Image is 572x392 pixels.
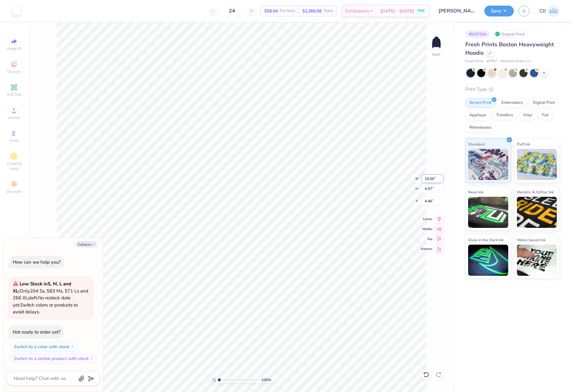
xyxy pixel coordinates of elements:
[13,329,61,335] div: Not ready to order yet?
[497,98,527,108] div: Embroidery
[468,197,508,228] img: Neon Ink
[465,123,495,132] div: Rhinestones
[484,6,514,16] button: Save
[468,237,504,243] span: Glow in the Dark Ink
[13,259,61,265] div: How can we help you?
[517,149,557,180] img: Puff Ink
[465,41,554,57] span: Fresh Prints Boston Heavyweight Hoodie
[421,247,432,251] span: Bottom
[421,217,432,221] span: Center
[500,59,532,64] span: Minimum Order: 12 +
[517,245,557,276] img: Water based Ink
[76,241,97,247] button: Collapse
[465,30,490,38] div: # 515725A
[7,92,21,97] span: Add Text
[465,111,490,120] div: Applique
[346,8,369,14] span: Est. Delivery
[432,52,440,57] div: Back
[517,189,554,195] span: Metallic & Glitter Ink
[261,377,271,383] span: 100 %
[9,138,19,143] span: Greek
[519,111,536,120] div: Vinyl
[418,9,424,13] span: FREE
[465,98,495,108] div: Screen Print
[529,98,559,108] div: Digital Print
[13,295,71,308] span: No restock date yet.
[220,5,244,16] input: – –
[8,115,20,120] span: Upload
[517,141,530,147] span: Puff Ink
[493,30,528,38] div: Original Proof
[492,111,517,120] div: Transfers
[465,59,484,64] span: Fresh Prints
[539,7,546,15] span: CD
[517,197,557,228] img: Metallic & Glitter Ink
[380,8,414,14] span: [DATE] - [DATE]
[468,189,483,195] span: Neon Ink
[430,36,443,48] img: Back
[3,161,25,171] span: Clipart & logos
[11,342,78,352] button: Switch to a color with stock
[7,69,21,74] span: Designs
[421,237,432,241] span: Top
[11,353,97,363] button: Switch to a similar product with stock
[465,86,560,93] div: Print Type
[538,111,553,120] div: Foil
[468,149,508,180] img: Standard
[468,245,508,276] img: Glow in the Dark Ink
[517,237,546,243] span: Water based Ink
[421,227,432,231] span: Middle
[7,46,21,51] span: Image AI
[487,59,497,64] span: # FP87
[7,189,21,194] span: Decorate
[71,345,74,348] img: Switch to a color with stock
[280,8,295,14] span: Per Item
[13,281,71,294] strong: Low Stock in S, M, L and XL :
[90,357,94,360] img: Switch to a similar product with stock
[468,141,485,147] span: Standard
[13,281,88,315] span: Only 204 Ss, 583 Ms, 571 Ls and 266 XLs left. Switch colors or products to avoid delays.
[539,5,560,17] a: CD
[264,8,278,14] span: $56.94
[434,5,480,17] input: Untitled Design
[323,8,333,14] span: Total
[302,8,322,14] span: $1,366.56
[547,5,560,17] img: Cedric Diasanta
